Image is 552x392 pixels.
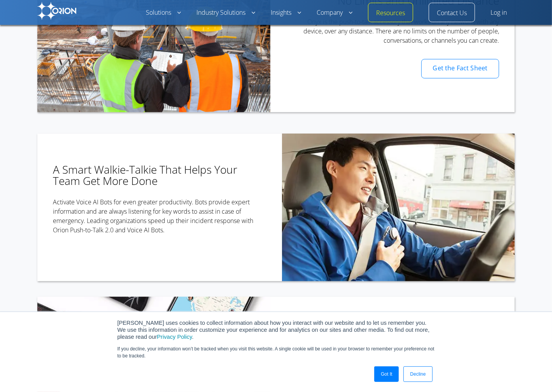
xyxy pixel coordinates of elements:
[117,320,430,340] span: [PERSON_NAME] uses cookies to collect information about how you interact with our website and to ...
[376,9,405,18] a: Resources
[374,366,399,382] a: Got It
[317,8,352,17] a: Company
[53,164,255,186] h3: A Smart Walkie-Talkie That Helps Your Team Get More Done
[196,8,255,17] a: Industry Solutions
[437,9,467,18] a: Contact Us
[157,334,192,340] a: Privacy Policy
[146,8,181,17] a: Solutions
[421,59,499,78] a: Get the Fact Sheet
[298,17,499,45] p: Onyx is the push-to-talk accessory that works on any network, with any device, over any distance....
[491,8,507,17] a: Log in
[378,80,552,392] iframe: Chat Widget
[37,2,76,20] img: Orion
[117,345,435,359] p: If you decline, your information won’t be tracked when you visit this website. A single cookie wi...
[271,8,301,17] a: Insights
[53,197,255,235] p: Activate Voice AI Bots for even greater productivity. Bots provide expert information and are alw...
